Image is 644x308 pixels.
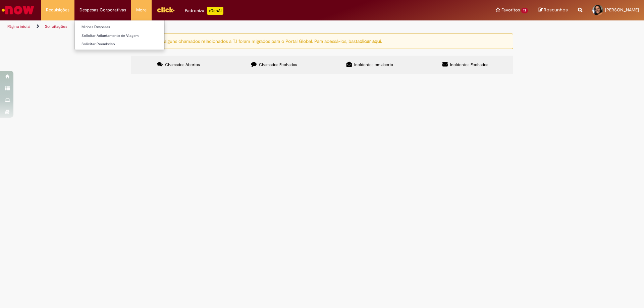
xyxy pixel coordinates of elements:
[544,7,568,13] span: Rascunhos
[157,5,175,15] img: click_logo_yellow_360x200.png
[185,7,223,15] div: Padroniza
[207,7,223,15] p: +GenAi
[75,32,164,40] a: Solicitar Adiantamento de Viagem
[605,7,639,13] span: [PERSON_NAME]
[144,38,382,44] ng-bind-html: Atenção: alguns chamados relacionados a T.I foram migrados para o Portal Global. Para acessá-los,...
[521,8,528,13] span: 13
[46,7,69,13] span: Requisições
[354,62,393,67] span: Incidentes em aberto
[450,62,488,67] span: Incidentes Fechados
[501,7,520,13] span: Favoritos
[75,41,164,48] a: Solicitar Reembolso
[75,23,164,31] a: Minhas Despesas
[1,3,35,17] img: ServiceNow
[360,38,382,44] a: clicar aqui.
[79,7,126,13] span: Despesas Corporativas
[7,24,31,29] a: Página inicial
[136,7,147,13] span: More
[5,20,424,33] ul: Trilhas de página
[165,62,200,67] span: Chamados Abertos
[538,7,568,13] a: Rascunhos
[259,62,297,67] span: Chamados Fechados
[74,20,165,50] ul: Despesas Corporativas
[45,24,67,29] a: Solicitações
